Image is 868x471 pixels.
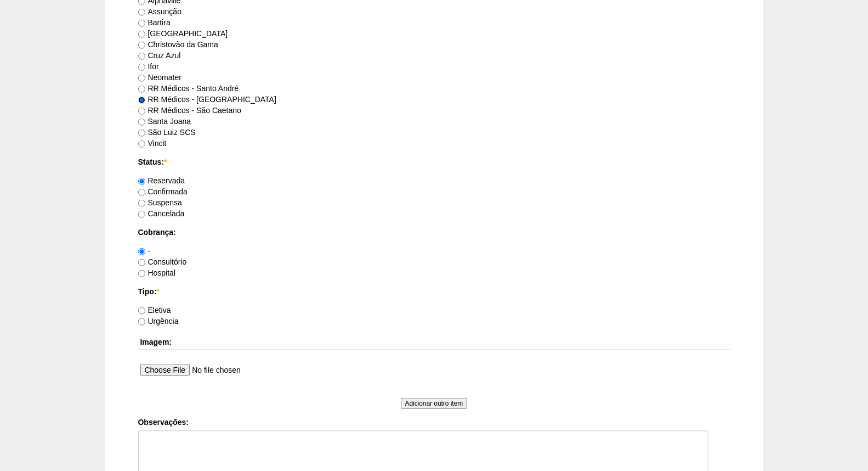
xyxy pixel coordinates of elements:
[138,9,145,16] input: Assunção
[138,270,145,277] input: Hospital
[138,209,185,218] label: Cancelada
[138,200,145,207] input: Suspensa
[138,75,145,82] input: Neomater
[138,117,191,126] label: Santa Joana
[138,53,145,60] input: Cruz Azul
[138,227,730,238] label: Cobrança:
[138,317,179,326] label: Urgência
[156,287,159,296] span: Este campo é obrigatório.
[138,29,228,38] label: [GEOGRAPHIC_DATA]
[138,119,145,126] input: Santa Joana
[138,64,145,71] input: Ifor
[138,128,196,137] label: São Luiz SCS
[138,97,145,104] input: RR Médicos - [GEOGRAPHIC_DATA]
[138,18,171,27] label: Bartira
[138,141,145,148] input: Vincit
[138,198,182,207] label: Suspensa
[138,211,145,218] input: Cancelada
[138,20,145,27] input: Bartira
[138,248,145,255] input: -
[138,86,145,93] input: RR Médicos - Santo André
[138,130,145,137] input: São Luiz SCS
[138,187,188,196] label: Confirmada
[138,95,276,104] label: RR Médicos - [GEOGRAPHIC_DATA]
[138,268,176,277] label: Hospital
[138,334,730,350] th: Imagem:
[138,286,730,297] label: Tipo:
[138,318,145,326] input: Urgência
[138,156,730,167] label: Status:
[138,51,181,60] label: Cruz Azul
[138,84,239,93] label: RR Médicos - Santo André
[138,306,171,315] label: Eletiva
[401,398,468,409] input: Adicionar outro item
[164,158,167,166] span: Este campo é obrigatório.
[138,139,167,148] label: Vincit
[138,31,145,38] input: [GEOGRAPHIC_DATA]
[138,259,145,266] input: Consultório
[138,73,181,82] label: Neomater
[138,42,145,49] input: Christovão da Gama
[138,40,218,49] label: Christovão da Gama
[138,62,159,71] label: Ifor
[138,246,151,255] label: -
[138,7,181,16] label: Assunção
[138,189,145,196] input: Confirmada
[138,108,145,115] input: RR Médicos - São Caetano
[138,176,185,185] label: Reservada
[138,178,145,185] input: Reservada
[138,257,187,266] label: Consultório
[138,417,730,428] label: Observações:
[138,307,145,315] input: Eletiva
[138,106,241,115] label: RR Médicos - São Caetano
